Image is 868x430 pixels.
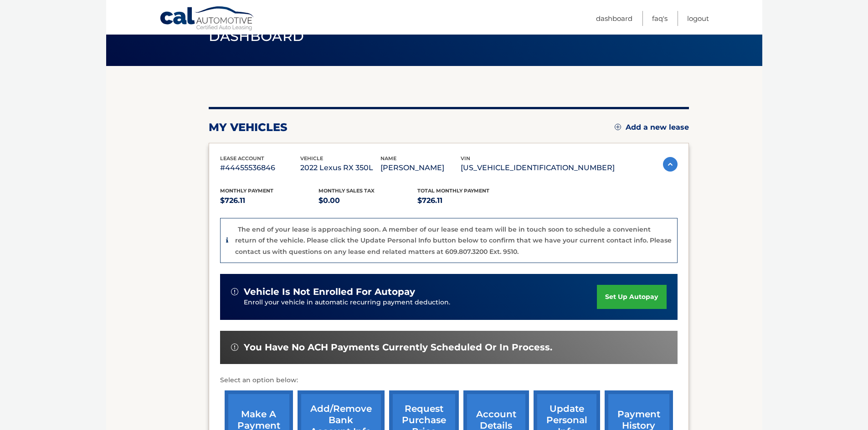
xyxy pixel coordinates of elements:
p: [US_VEHICLE_IDENTIFICATION_NUMBER] [461,162,615,174]
span: You have no ACH payments currently scheduled or in process. [244,342,552,353]
img: alert-white.svg [231,288,238,295]
p: Enroll your vehicle in automatic recurring payment deduction. [244,298,597,308]
span: Total Monthly Payment [417,187,489,194]
h2: my vehicles [209,121,288,134]
p: $0.00 [318,194,417,207]
a: set up autopay [597,285,666,309]
a: Logout [687,11,709,26]
img: accordion-active.svg [663,157,678,172]
span: name [380,155,396,162]
span: vehicle is not enrolled for autopay [244,286,415,298]
span: Monthly Payment [220,187,273,194]
p: The end of your lease is approaching soon. A member of our lease end team will be in touch soon t... [235,225,672,256]
span: lease account [220,155,264,162]
p: 2022 Lexus RX 350L [300,162,380,174]
a: Dashboard [596,11,632,26]
img: add.svg [615,124,621,130]
p: $726.11 [417,194,516,207]
a: FAQ's [652,11,668,26]
span: Monthly sales Tax [318,187,375,194]
span: vehicle [300,155,323,162]
p: [PERSON_NAME] [380,162,461,174]
a: Cal Automotive [159,6,255,32]
p: $726.11 [220,194,319,207]
span: vin [461,155,470,162]
a: Add a new lease [615,123,689,132]
p: Select an option below: [220,375,678,386]
img: alert-white.svg [231,344,238,351]
span: Dashboard [209,28,304,45]
p: #44455536846 [220,162,300,174]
